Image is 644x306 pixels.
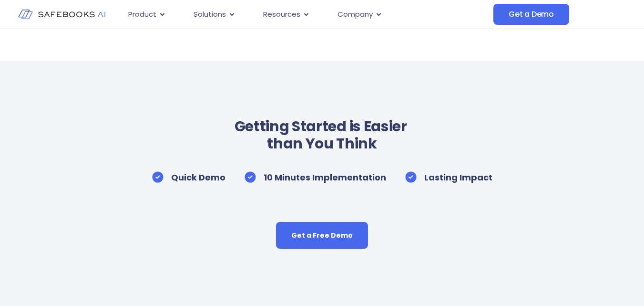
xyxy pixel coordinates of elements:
[264,171,386,184] p: 10 Minutes Implementation
[121,5,493,24] nav: Menu
[337,9,373,20] span: Company
[121,5,493,24] div: Menu Toggle
[235,118,410,152] h6: Getting Started is Easier than You Think
[424,171,492,184] p: Lasting Impact
[263,9,300,20] span: Resources
[171,171,225,184] p: Quick Demo
[276,222,368,249] a: Get a Free Demo
[509,10,554,19] span: Get a Demo
[194,9,226,20] span: Solutions
[493,4,569,25] a: Get a Demo
[128,9,156,20] span: Product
